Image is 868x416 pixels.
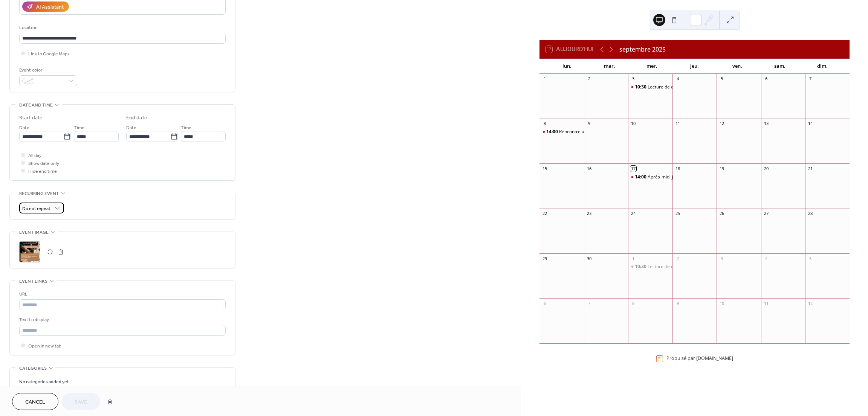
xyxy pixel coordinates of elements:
[586,211,592,216] div: 23
[763,211,769,216] div: 27
[675,256,680,261] div: 2
[12,393,58,410] button: Cancel
[630,76,636,82] div: 3
[628,84,672,90] div: Lecture de contes : 3/5 ans
[619,45,666,54] div: septembre 2025
[28,168,57,175] span: Hide end time
[648,84,704,90] div: Lecture de contes : 3/5 ans
[807,121,813,126] div: 14
[19,124,29,132] span: Date
[675,121,680,126] div: 11
[542,211,547,216] div: 22
[628,174,672,180] div: Après-midi jeux de société
[546,59,588,74] div: lun.
[74,124,84,132] span: Time
[126,124,136,132] span: Date
[675,76,680,82] div: 4
[19,290,224,298] div: URL
[631,59,673,74] div: mer.
[716,59,758,74] div: ven.
[542,166,547,171] div: 15
[719,300,724,306] div: 10
[807,300,813,306] div: 12
[36,3,64,11] div: AI Assistant
[586,300,592,306] div: 7
[25,398,45,406] span: Cancel
[763,166,769,171] div: 20
[28,50,70,58] span: Link to Google Maps
[19,364,47,372] span: Categories
[546,129,559,135] span: 14:00
[719,121,724,126] div: 12
[19,24,224,32] div: Location
[588,59,631,74] div: mar.
[22,2,69,12] button: AI Assistant
[648,174,703,180] div: Après-midi jeux de société
[630,121,636,126] div: 10
[586,121,592,126] div: 9
[675,300,680,306] div: 9
[19,241,40,262] div: ;
[586,166,592,171] div: 16
[763,256,769,261] div: 4
[807,211,813,216] div: 28
[763,76,769,82] div: 6
[630,166,636,171] div: 17
[630,211,636,216] div: 24
[559,129,679,135] div: Rencontre avec le Groupe Mémoire du Pays Bellegardien
[22,204,50,213] span: Do not repeat
[181,124,191,132] span: Time
[763,300,769,306] div: 11
[758,59,801,74] div: sam.
[675,211,680,216] div: 25
[28,160,59,168] span: Show date only
[19,190,59,198] span: Recurring event
[542,256,547,261] div: 29
[586,76,592,82] div: 2
[719,211,724,216] div: 26
[19,316,224,324] div: Text to display
[542,76,547,82] div: 1
[719,256,724,261] div: 3
[19,114,43,122] div: Start date
[673,59,716,74] div: jeu.
[630,300,636,306] div: 8
[801,59,844,74] div: dim.
[28,342,61,350] span: Open in new tab
[126,114,147,122] div: End date
[542,300,547,306] div: 6
[763,121,769,126] div: 13
[719,76,724,82] div: 5
[666,355,733,362] div: Propulsé par
[586,256,592,261] div: 30
[628,264,672,270] div: Lecture de contes : 6/8 ans
[696,355,733,362] a: [DOMAIN_NAME]
[807,76,813,82] div: 7
[28,152,41,160] span: All day
[19,277,47,285] span: Event links
[635,84,648,90] span: 10:30
[630,256,636,261] div: 1
[635,264,648,270] span: 10:30
[648,264,704,270] div: Lecture de contes : 6/8 ans
[719,166,724,171] div: 19
[539,129,584,135] div: Rencontre avec le Groupe Mémoire du Pays Bellegardien
[807,256,813,261] div: 5
[19,229,49,236] span: Event image
[675,166,680,171] div: 18
[635,174,648,180] span: 14:00
[19,66,76,74] div: Event color
[807,166,813,171] div: 21
[19,101,53,109] span: Date and time
[542,121,547,126] div: 8
[19,378,70,386] span: No categories added yet.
